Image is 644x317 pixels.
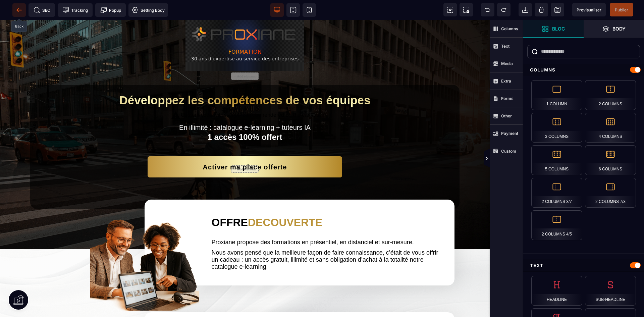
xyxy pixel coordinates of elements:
strong: Payment [501,131,518,136]
span: Screenshot [460,3,473,16]
div: 2 Columns 7/3 [585,178,636,208]
div: Headline [531,276,582,306]
strong: Other [501,113,512,118]
div: 6 Columns [585,145,636,175]
span: Preview [572,3,606,16]
text: Proxiane propose des formations en présentiel, en distanciel et sur-mesure. [212,217,441,227]
div: Columns [523,64,644,76]
span: Open Blocks [523,20,584,38]
text: En illimité : catalogue e-learning + tuteurs IA [50,104,439,111]
div: 3 Columns [531,113,582,143]
text: Nous avons pensé que la meilleure façon de faire connaissance, c’était de vous offrir un cadeau :... [212,227,441,252]
h2: OFFRE [212,193,441,212]
span: Publier [615,7,628,12]
img: b19eb17435fec69ebfd9640db64efc4c_fond_transparent.png [90,193,200,290]
span: View components [443,3,457,16]
div: 2 Columns 3/7 [531,178,582,208]
strong: Bloc [552,26,565,31]
strong: Media [501,61,513,66]
h2: 1 accès 100% offert [50,111,439,126]
span: Open Layer Manager [584,20,644,38]
div: 1 Column [531,80,582,110]
div: 4 Columns [585,113,636,143]
span: SEO [34,7,50,13]
strong: Body [612,26,626,31]
strong: Forms [501,96,514,101]
strong: Columns [501,26,518,31]
h1: Développez les compétences de vos équipes [50,73,439,87]
strong: Text [501,44,509,49]
div: Sub-Headline [585,276,636,306]
strong: Custom [501,149,516,154]
div: 2 Columns [585,80,636,110]
button: Activer ma place offerte [148,136,342,157]
strong: Extra [501,78,511,84]
span: Setting Body [132,7,165,13]
span: Tracking [62,7,88,13]
span: Previsualiser [577,7,601,12]
div: 2 Columns 4/5 [531,210,582,240]
div: 5 Columns [531,145,582,175]
div: Text [523,259,644,272]
span: Popup [100,7,121,13]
